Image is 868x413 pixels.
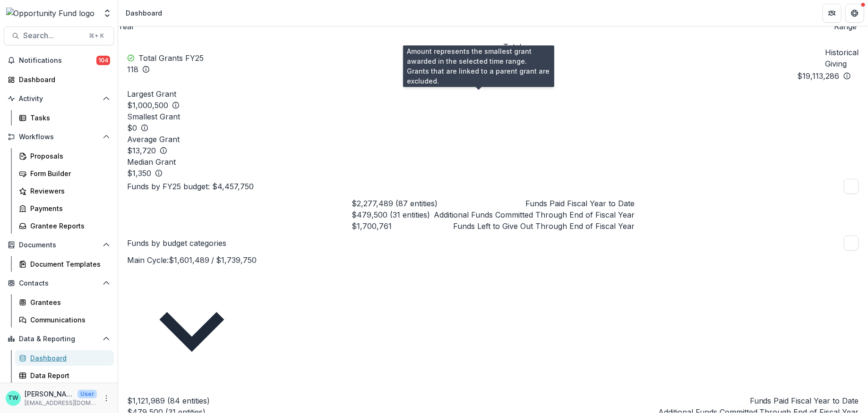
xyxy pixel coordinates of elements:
a: Proposals [15,148,114,164]
p: $13,720 [127,145,156,156]
div: Proposals [30,151,106,161]
div: Reviewers [30,186,106,196]
span: Documents [19,241,99,249]
button: Open Documents [4,237,114,253]
button: Partners [823,4,842,23]
button: Open Data & Reporting [4,331,114,346]
p: $0 [127,122,137,134]
p: Funds by FY25 budget: $4,457,750 [127,181,254,192]
div: ⌘ + K [87,31,106,41]
p: [PERSON_NAME] [25,389,74,399]
a: Form Builder [15,166,114,181]
div: Document Templates [30,259,106,269]
button: Open Contacts [4,276,114,291]
p: Funds Left to Give Out Through End of Fiscal Year [453,220,635,232]
span: / [211,255,214,265]
p: User [77,390,97,398]
p: $479,500 (31 entities) [352,209,430,220]
p: Funds Paid Fiscal Year to Date [525,198,635,209]
span: $1,601,489 [169,255,209,265]
p: Main Cycle : $1,739,750 [127,254,257,266]
p: $19,113,286 [798,70,840,82]
span: Contacts [19,279,99,287]
div: Data Report [30,371,106,380]
a: Communications [15,312,114,328]
div: Grantee Reports [30,221,106,231]
p: Funds Paid Fiscal Year to Date [750,395,859,406]
button: download [844,236,859,251]
p: $2,277,489 (87 entities) [352,198,438,209]
p: $2,756,989 [462,77,504,88]
p: Largest Grant [127,88,859,100]
span: Workflows [19,133,99,141]
div: Form Builder [30,169,106,178]
div: Grantees [30,297,106,307]
button: Open Activity [4,91,114,106]
a: Reviewers [15,183,114,199]
button: Main Cycle:$1,601,489/$1,739,750 [127,254,257,395]
button: Search... [4,26,114,45]
button: Get Help [845,4,864,23]
a: Tasks [15,110,114,126]
p: $1,000,500 [127,100,168,111]
a: Grantees [15,295,114,310]
p: Funds by budget categories [127,237,226,249]
button: Open entity switcher [101,4,114,23]
p: $1,121,989 (84 entities) [127,395,210,406]
div: Communications [30,315,106,325]
span: 104 [96,56,110,65]
p: Average Grant [127,134,859,145]
p: $1,350 [127,168,151,179]
p: Smallest Grant [127,111,859,122]
div: Ti Wilhelm [8,395,18,401]
a: Dashboard [15,350,114,366]
p: [EMAIL_ADDRESS][DOMAIN_NAME] [25,399,97,407]
button: Notifications104 [4,53,114,68]
div: Dashboard [19,75,106,84]
a: Data Report [15,368,114,383]
p: $1,700,761 [352,220,392,232]
a: Payments [15,201,114,216]
span: Search... [23,31,83,40]
span: Notifications [19,57,96,65]
button: More [101,393,112,404]
a: Grantee Reports [15,218,114,234]
a: Dashboard [4,72,114,87]
div: Tasks [30,113,106,123]
button: download [844,179,859,194]
a: Document Templates [15,256,114,272]
div: Dashboard [126,8,162,18]
p: Median Grant [127,156,859,168]
span: Data & Reporting [19,335,99,343]
div: Dashboard [30,353,106,363]
p: Total Awarded FY25 [503,41,539,75]
div: Payments [30,203,106,213]
p: Historical Giving [825,47,859,69]
button: Open Workflows [4,129,114,144]
p: 118 [127,64,138,75]
nav: breadcrumb [122,6,166,20]
p: Additional Funds Committed Through End of Fiscal Year [434,209,635,220]
img: Opportunity Fund logo [6,8,95,19]
span: Activity [19,95,99,103]
p: Total Grants FY25 [138,52,204,64]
